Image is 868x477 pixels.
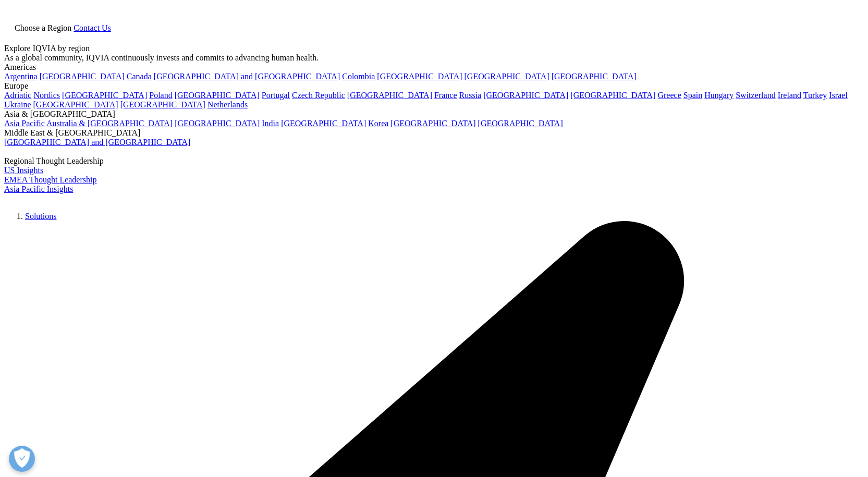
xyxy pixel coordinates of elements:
div: Middle East & [GEOGRAPHIC_DATA] [4,128,864,138]
a: Australia & [GEOGRAPHIC_DATA] [46,119,173,128]
a: [GEOGRAPHIC_DATA] [33,100,118,109]
a: [GEOGRAPHIC_DATA] [377,72,462,81]
a: Switzerland [736,91,775,100]
a: EMEA Thought Leadership [4,175,96,184]
a: Netherlands [207,100,248,109]
a: [GEOGRAPHIC_DATA] [552,72,637,81]
a: [GEOGRAPHIC_DATA] and [GEOGRAPHIC_DATA] [4,138,190,146]
a: Greece [657,91,681,100]
a: [GEOGRAPHIC_DATA] [175,119,260,128]
a: [GEOGRAPHIC_DATA] and [GEOGRAPHIC_DATA] [154,72,340,81]
a: [GEOGRAPHIC_DATA] [62,91,147,100]
a: [GEOGRAPHIC_DATA] [347,91,432,100]
a: Ukraine [4,100,31,109]
a: [GEOGRAPHIC_DATA] [483,91,568,100]
a: India [262,119,279,128]
a: Hungary [704,91,733,100]
a: Israel [829,91,848,100]
a: Solutions [25,212,56,221]
a: [GEOGRAPHIC_DATA] [40,72,125,81]
a: [GEOGRAPHIC_DATA] [478,119,563,128]
a: [GEOGRAPHIC_DATA] [464,72,549,81]
a: [GEOGRAPHIC_DATA] [120,100,205,109]
a: Contact Us [74,23,111,32]
a: Czech Republic [292,91,345,100]
a: Korea [368,119,388,128]
div: As a global community, IQVIA continuously invests and commits to advancing human health. [4,53,864,63]
a: US Insights [4,166,43,175]
a: Spain [683,91,702,100]
a: [GEOGRAPHIC_DATA] [570,91,655,100]
a: Portugal [262,91,290,100]
a: [GEOGRAPHIC_DATA] [175,91,260,100]
a: Colombia [342,72,375,81]
div: Americas [4,63,864,72]
button: Otvoriť predvoľby [9,446,35,472]
div: Regional Thought Leadership [4,156,864,166]
div: Asia & [GEOGRAPHIC_DATA] [4,109,864,119]
a: Adriatic [4,91,31,100]
a: [GEOGRAPHIC_DATA] [390,119,475,128]
a: France [434,91,457,100]
a: Asia Pacific [4,119,45,128]
div: Europe [4,81,864,91]
a: Turkey [803,91,827,100]
a: [GEOGRAPHIC_DATA] [281,119,366,128]
a: Russia [459,91,482,100]
a: Poland [149,91,172,100]
a: Argentina [4,72,38,81]
a: Ireland [778,91,801,100]
span: Choose a Region [15,23,71,32]
a: Canada [127,72,152,81]
a: Nordics [33,91,60,100]
a: Asia Pacific Insights [4,185,73,193]
div: Explore IQVIA by region [4,44,864,53]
